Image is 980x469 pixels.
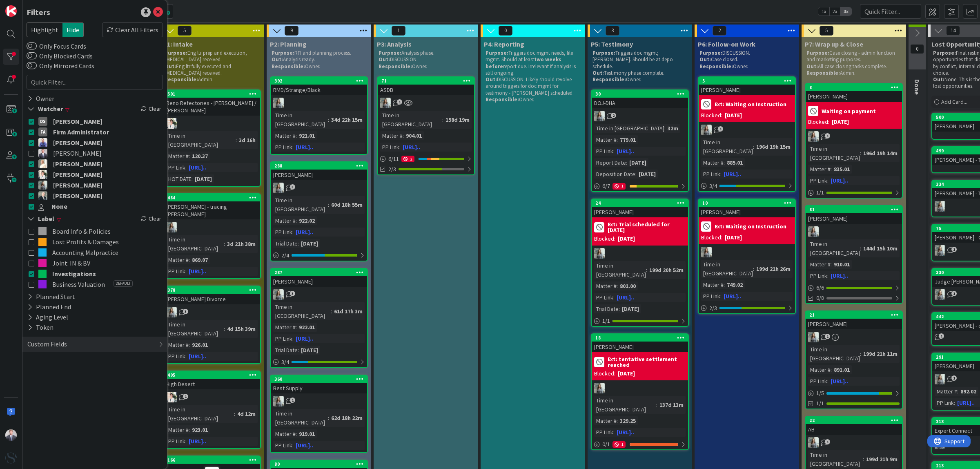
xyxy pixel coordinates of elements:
[167,287,260,293] div: 378
[443,115,472,124] div: 158d 19m
[724,170,741,178] a: [URL]..
[380,143,399,152] div: PP Link
[166,267,185,276] div: PP Link
[724,158,725,167] span: :
[192,174,193,183] span: :
[53,190,102,201] span: [PERSON_NAME]
[190,255,210,264] div: 869.07
[163,89,261,187] a: 501Reno Refectories - [PERSON_NAME] / [PERSON_NAME]KTTime in [GEOGRAPHIC_DATA]:3d 16hMatter #:120...
[164,194,260,201] div: 484
[29,190,161,201] button: WD [PERSON_NAME]
[806,283,902,293] div: 6/6
[951,291,957,296] span: 1
[935,289,945,300] img: LG
[164,201,260,219] div: [PERSON_NAME] - tracing [PERSON_NAME]
[274,78,367,84] div: 392
[618,234,635,243] div: [DATE]
[273,131,296,140] div: Matter #
[591,199,689,327] a: 24[PERSON_NAME]Ext: Trial scheduled for [DATE]Blocked:[DATE]LGTime in [GEOGRAPHIC_DATA]:199d 20h ...
[602,182,610,190] span: 6 / 7
[53,148,102,159] span: [PERSON_NAME]
[647,266,686,275] div: 199d 20h 52m
[754,264,793,273] div: 199d 21h 26m
[271,276,367,287] div: [PERSON_NAME]
[273,302,331,320] div: Time in [GEOGRAPHIC_DATA]
[380,98,391,108] img: LG
[637,170,658,179] div: [DATE]
[53,116,102,127] span: [PERSON_NAME]
[297,131,317,140] div: 921.01
[281,251,289,260] span: 2 / 4
[189,255,190,264] span: :
[806,84,902,102] div: 8[PERSON_NAME]
[296,143,313,151] a: [URL]..
[397,99,402,105] span: 1
[189,164,206,171] a: [URL]..
[594,170,635,179] div: Deposition Date
[273,111,328,129] div: Time in [GEOGRAPHIC_DATA]
[271,98,367,108] div: LG
[29,169,161,180] button: KT [PERSON_NAME]
[724,280,725,289] span: :
[808,226,819,237] img: LG
[592,111,688,121] div: LG
[29,258,161,268] button: Joint: IN & BV
[378,77,474,95] div: 71ASDB
[805,83,903,199] a: 8[PERSON_NAME]Waiting on paymentBlocked:[DATE]LGTime in [GEOGRAPHIC_DATA]:196d 19h 14mMatter #:83...
[860,244,861,253] span: :
[29,201,161,212] button: None
[808,260,831,269] div: Matter #
[612,183,626,190] div: 1
[699,207,795,217] div: [PERSON_NAME]
[702,78,795,84] div: 5
[816,294,824,302] span: 0/8
[832,165,852,174] div: 835.01
[635,170,637,179] span: :
[592,248,688,259] div: LG
[403,131,404,140] span: :
[388,165,396,174] span: 2/3
[832,260,852,269] div: 910.01
[806,206,902,213] div: 81
[164,294,260,304] div: [PERSON_NAME] Divorce
[806,91,902,102] div: [PERSON_NAME]
[237,136,258,145] div: 3d 16h
[166,152,189,161] div: Matter #
[166,307,177,317] img: LG
[594,124,664,133] div: Time in [GEOGRAPHIC_DATA]
[701,280,724,289] div: Matter #
[627,158,648,167] div: [DATE]
[725,280,745,289] div: 749.02
[701,125,712,135] img: LG
[27,41,86,51] label: Only Focus Cards
[53,137,102,148] span: [PERSON_NAME]
[594,248,605,259] img: LG
[381,78,474,84] div: 71
[193,174,214,183] div: [DATE]
[189,152,190,161] span: :
[709,182,717,190] span: 3 / 4
[861,244,900,253] div: 144d 15h 10m
[709,304,717,313] span: 2 / 3
[52,268,96,279] span: Investigations
[702,200,795,206] div: 10
[185,163,187,172] span: :
[808,165,831,174] div: Matter #
[808,271,827,280] div: PP Link
[399,143,401,152] span: :
[273,289,284,300] img: LG
[296,228,313,236] a: [URL]..
[720,170,722,179] span: :
[328,200,329,209] span: :
[827,271,829,280] span: :
[699,247,795,257] div: LG
[271,162,367,180] div: 288[PERSON_NAME]
[27,75,163,89] input: Quick Filter...
[290,184,295,190] span: 3
[378,77,474,85] div: 71
[951,247,957,252] span: 1
[592,199,688,217] div: 24[PERSON_NAME]
[166,235,224,253] div: Time in [GEOGRAPHIC_DATA]
[809,207,902,212] div: 81
[806,84,902,91] div: 8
